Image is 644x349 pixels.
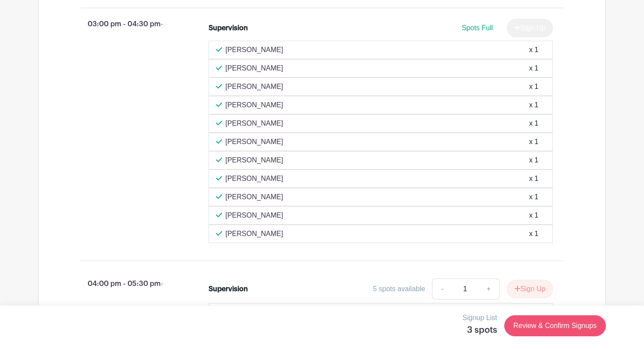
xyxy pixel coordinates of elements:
[226,192,283,202] p: [PERSON_NAME]
[67,275,195,293] p: 04:00 pm - 05:30 pm
[529,173,538,184] div: x 1
[529,137,538,147] div: x 1
[529,100,538,110] div: x 1
[161,20,163,28] span: -
[529,45,538,55] div: x 1
[226,118,283,129] p: [PERSON_NAME]
[161,280,163,287] span: -
[529,155,538,166] div: x 1
[529,229,538,239] div: x 1
[507,280,553,298] button: Sign Up
[529,63,538,74] div: x 1
[226,137,283,147] p: [PERSON_NAME]
[462,24,493,32] span: Spots Full
[504,315,606,336] a: Review & Confirm Signups
[529,192,538,202] div: x 1
[226,155,283,166] p: [PERSON_NAME]
[226,210,283,221] p: [PERSON_NAME]
[463,325,497,335] h5: 3 spots
[226,45,283,55] p: [PERSON_NAME]
[226,63,283,74] p: [PERSON_NAME]
[373,284,425,294] div: 5 spots available
[209,23,248,33] div: Supervision
[226,81,283,92] p: [PERSON_NAME]
[478,278,500,300] a: +
[432,278,452,300] a: -
[529,81,538,92] div: x 1
[463,313,497,323] p: Signup List
[209,284,248,294] div: Supervision
[529,118,538,129] div: x 1
[529,210,538,221] div: x 1
[226,100,283,110] p: [PERSON_NAME]
[226,229,283,239] p: [PERSON_NAME]
[226,173,283,184] p: [PERSON_NAME]
[67,15,195,33] p: 03:00 pm - 04:30 pm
